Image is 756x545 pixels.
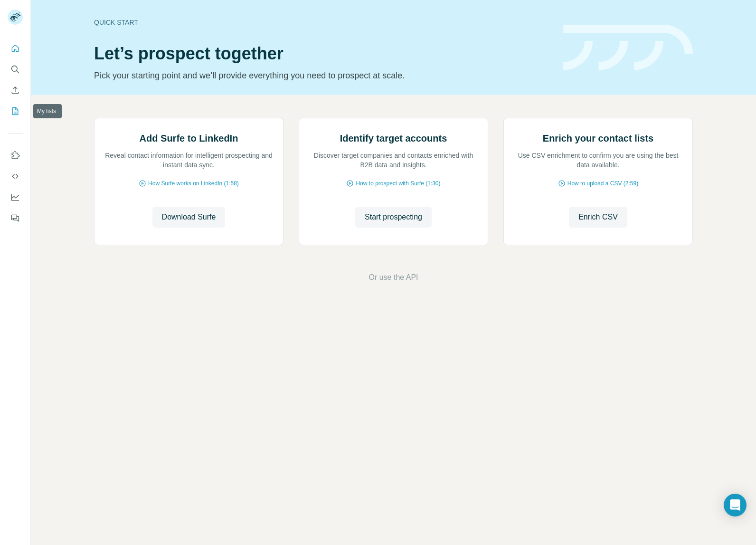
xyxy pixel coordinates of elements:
p: Use CSV enrichment to confirm you are using the best data available. [513,151,683,170]
button: Dashboard [8,189,23,206]
h1: Let’s prospect together [94,44,552,63]
button: Quick start [8,40,23,57]
span: Start prospecting [365,211,422,223]
img: banner [563,25,693,71]
p: Pick your starting point and we’ll provide everything you need to prospect at scale. [94,69,552,82]
h2: Identify target accounts [340,132,447,145]
span: How to prospect with Surfe (1:30) [356,179,440,188]
button: Use Surfe API [8,168,23,185]
button: Enrich CSV [8,82,23,99]
div: Quick start [94,18,552,27]
span: Enrich CSV [578,211,618,223]
span: How Surfe works on LinkedIn (1:58) [148,179,239,188]
button: Search [8,61,23,78]
button: Download Surfe [152,207,226,228]
button: Enrich CSV [569,207,627,228]
p: Reveal contact information for intelligent prospecting and instant data sync. [104,151,274,170]
button: My lists [8,103,23,120]
div: Open Intercom Messenger [724,494,747,516]
button: Or use the API [369,272,418,283]
span: Download Surfe [162,211,216,223]
button: Use Surfe on LinkedIn [8,147,23,164]
h2: Add Surfe to LinkedIn [140,132,238,145]
span: How to upload a CSV (2:59) [567,179,638,188]
h2: Enrich your contact lists [543,132,653,145]
button: Feedback [8,210,23,227]
button: Start prospecting [355,207,432,228]
p: Discover target companies and contacts enriched with B2B data and insights. [309,151,478,170]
